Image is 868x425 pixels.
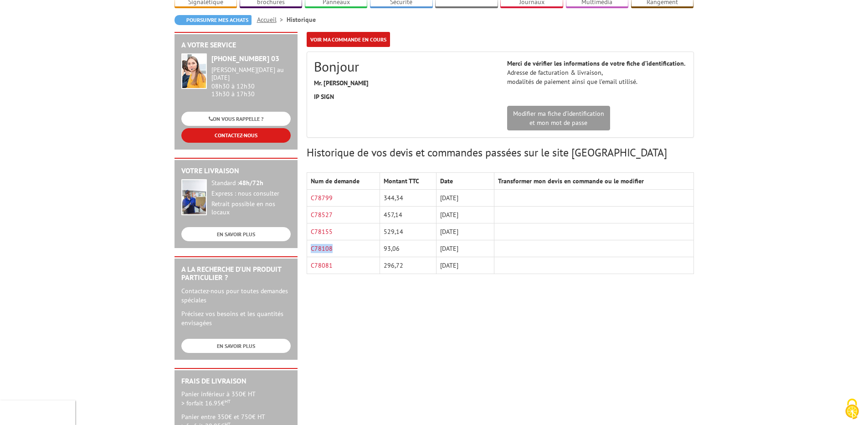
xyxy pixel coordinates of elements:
strong: [PHONE_NUMBER] 03 [211,54,279,63]
a: CONTACTEZ-NOUS [181,128,291,142]
td: 93,06 [380,240,436,257]
td: [DATE] [436,257,494,274]
img: Cookies (fenêtre modale) [841,398,863,420]
a: C78527 [311,211,333,219]
td: [DATE] [436,207,494,223]
p: Contactez-nous pour toutes demandes spéciales [181,286,291,305]
a: Voir ma commande en cours [307,32,390,47]
a: Poursuivre mes achats [175,15,252,25]
td: 457,14 [380,207,436,223]
div: 08h30 à 12h30 13h30 à 17h30 [211,66,291,98]
a: ON VOUS RAPPELLE ? [181,112,291,126]
td: [DATE] [436,190,494,207]
a: C78799 [311,194,333,202]
th: Date [436,173,494,190]
div: Standard : [211,179,291,187]
a: EN SAVOIR PLUS [181,227,291,241]
img: widget-livraison.jpg [181,179,207,215]
span: > forfait 16.95€ [181,399,231,407]
th: Num de demande [307,173,380,190]
a: C78155 [311,228,333,236]
a: C78108 [311,244,333,253]
a: C78081 [311,261,333,270]
td: [DATE] [436,223,494,240]
p: Précisez vos besoins et les quantités envisagées [181,309,291,327]
h2: Frais de Livraison [181,377,291,385]
div: [PERSON_NAME][DATE] au [DATE] [211,66,291,82]
strong: 48h/72h [239,179,263,187]
strong: Mr. [PERSON_NAME] [314,79,369,87]
td: 296,72 [380,257,436,274]
th: Transformer mon devis en commande ou le modifier [494,173,693,190]
h2: A votre service [181,41,291,49]
h2: A la recherche d'un produit particulier ? [181,265,291,281]
h2: Bonjour [314,59,493,74]
td: 344,34 [380,190,436,207]
p: Panier inférieur à 350€ HT [181,389,291,408]
li: Historique [287,15,316,24]
th: Montant TTC [380,173,436,190]
img: widget-service.jpg [181,53,207,89]
strong: IP SIGN [314,93,334,101]
div: Express : nous consulter [211,190,291,198]
a: EN SAVOIR PLUS [181,339,291,353]
button: Cookies (fenêtre modale) [836,394,868,425]
a: Modifier ma fiche d'identificationet mon mot de passe [507,106,610,130]
td: [DATE] [436,240,494,257]
h2: Votre livraison [181,167,291,175]
div: Retrait possible en nos locaux [211,200,291,217]
h3: Historique de vos devis et commandes passées sur le site [GEOGRAPHIC_DATA] [307,147,694,159]
a: Accueil [257,16,287,24]
sup: HT [225,398,231,404]
p: Adresse de facturation & livraison, modalités de paiement ainsi que l’email utilisé. [507,59,687,86]
td: 529,14 [380,223,436,240]
strong: Merci de vérifier les informations de votre fiche d’identification. [507,59,685,67]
